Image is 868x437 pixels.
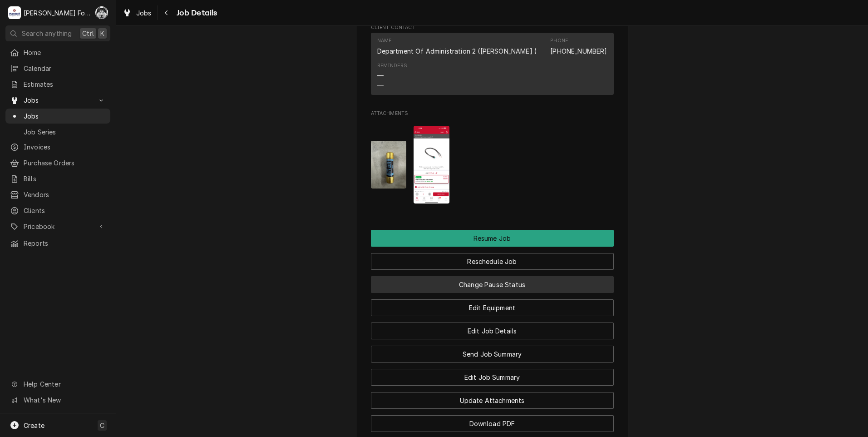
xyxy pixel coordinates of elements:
[95,6,108,19] div: C(
[5,93,110,108] a: Go to Jobs
[82,29,94,38] span: Ctrl
[371,316,614,339] div: Button Group Row
[24,95,92,105] span: Jobs
[371,323,614,339] button: Edit Job Details
[371,119,614,210] span: Attachments
[371,230,614,247] div: Button Group Row
[377,80,384,90] div: —
[24,79,106,89] span: Estimates
[24,48,106,57] span: Home
[24,238,106,248] span: Reports
[550,37,568,45] div: Phone
[24,8,90,18] div: [PERSON_NAME] Food Equipment Service
[5,139,110,154] a: Invoices
[100,421,104,430] span: C
[371,33,614,95] div: Contact
[371,33,614,99] div: Client Contact List
[5,124,110,139] a: Job Series
[371,110,614,211] div: Attachments
[371,293,614,316] div: Button Group Row
[371,253,614,270] button: Reschedule Job
[371,299,614,316] button: Edit Equipment
[5,219,110,234] a: Go to Pricebook
[377,62,407,90] div: Reminders
[371,24,614,99] div: Client Contact
[5,25,110,41] button: Search anythingCtrlK
[371,141,407,189] img: hi5srSl0T4GBBtTpArzN
[24,111,106,121] span: Jobs
[371,270,614,293] div: Button Group Row
[371,339,614,363] div: Button Group Row
[5,377,110,392] a: Go to Help Center
[371,247,614,270] div: Button Group Row
[5,155,110,170] a: Purchase Orders
[136,8,152,18] span: Jobs
[8,6,21,19] div: Marshall Food Equipment Service's Avatar
[550,47,607,55] a: [PHONE_NUMBER]
[24,222,92,231] span: Pricebook
[5,109,110,124] a: Jobs
[24,174,106,184] span: Bills
[5,77,110,92] a: Estimates
[371,230,614,432] div: Button Group
[5,392,110,407] a: Go to What's New
[5,187,110,202] a: Vendors
[119,5,155,20] a: Jobs
[371,110,614,117] span: Attachments
[24,158,106,168] span: Purchase Orders
[5,45,110,60] a: Home
[5,203,110,218] a: Clients
[5,236,110,251] a: Reports
[24,206,106,215] span: Clients
[24,395,105,405] span: What's New
[159,5,174,20] button: Navigate back
[377,71,384,80] div: —
[377,37,538,55] div: Name
[371,24,614,31] span: Client Contact
[371,230,614,247] button: Resume Job
[24,64,106,73] span: Calendar
[5,171,110,186] a: Bills
[371,363,614,386] div: Button Group Row
[100,29,104,38] span: K
[174,7,217,19] span: Job Details
[95,6,108,19] div: Chris Murphy (103)'s Avatar
[24,127,106,137] span: Job Series
[371,369,614,386] button: Edit Job Summary
[24,379,105,389] span: Help Center
[371,392,614,409] button: Update Attachments
[8,6,21,19] div: M
[24,142,106,152] span: Invoices
[371,346,614,363] button: Send Job Summary
[377,46,538,56] div: Department Of Administration 2 ([PERSON_NAME] )
[22,29,72,38] span: Search anything
[371,415,614,432] button: Download PDF
[371,409,614,432] div: Button Group Row
[377,37,392,45] div: Name
[24,422,44,429] span: Create
[550,37,607,55] div: Phone
[414,126,449,204] img: gvPXmH4fSjqFoRtcXuqH
[371,386,614,409] div: Button Group Row
[5,61,110,76] a: Calendar
[377,62,407,70] div: Reminders
[371,276,614,293] button: Change Pause Status
[24,190,106,199] span: Vendors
